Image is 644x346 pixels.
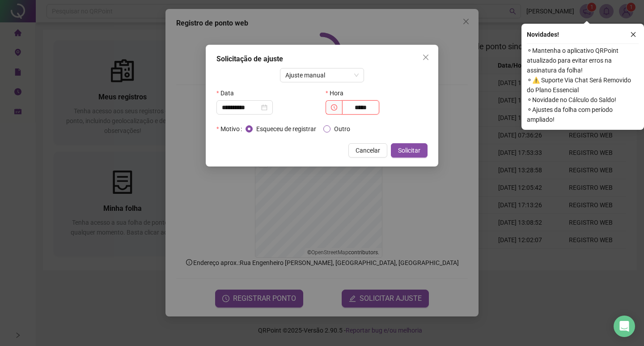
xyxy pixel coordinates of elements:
[419,50,433,64] button: Close
[391,143,428,158] button: Solicitar
[331,104,337,111] span: clock-circle
[253,124,320,134] span: Esqueceu de registrar
[527,46,639,75] span: ⚬ Mantenha o aplicativo QRPoint atualizado para evitar erros na assinatura da folha!
[527,95,639,105] span: ⚬ Novidade no Cálculo do Saldo!
[630,31,636,38] span: close
[216,54,428,64] div: Solicitação de ajuste
[216,86,240,100] label: Data
[285,68,359,82] span: Ajuste manual
[527,30,559,39] span: Novidades !
[326,86,349,100] label: Hora
[398,145,420,155] span: Solicitar
[216,122,246,136] label: Motivo
[348,143,387,158] button: Cancelar
[422,54,429,61] span: close
[527,75,639,95] span: ⚬ ⚠️ Suporte Via Chat Será Removido do Plano Essencial
[330,124,354,134] span: Outro
[527,105,639,124] span: ⚬ Ajustes da folha com período ampliado!
[614,316,635,337] div: Open Intercom Messenger
[356,145,380,155] span: Cancelar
